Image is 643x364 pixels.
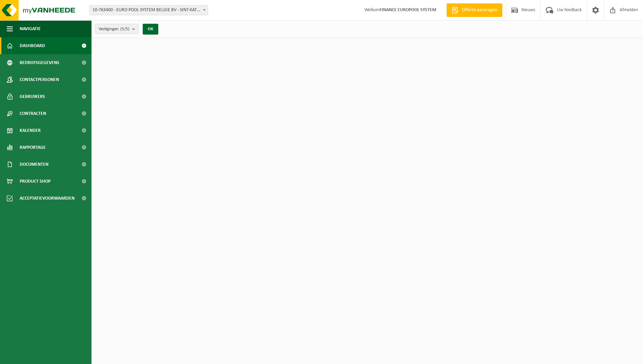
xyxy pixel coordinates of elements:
[20,88,45,105] span: Gebruikers
[446,3,502,17] a: Offerte aanvragen
[20,37,45,54] span: Dashboard
[20,173,51,190] span: Product Shop
[90,5,208,15] span: 10-763400 - EURO POOL SYSTEM BELGIE BV - SINT-KATELIJNE-WAVER
[20,71,59,88] span: Contactpersonen
[120,27,129,31] count: (5/5)
[20,139,46,156] span: Rapportage
[20,20,41,37] span: Navigatie
[143,24,158,35] button: OK
[89,5,208,15] span: 10-763400 - EURO POOL SYSTEM BELGIE BV - SINT-KATELIJNE-WAVER
[460,7,499,14] span: Offerte aanvragen
[20,105,46,122] span: Contracten
[20,54,59,71] span: Bedrijfsgegevens
[20,156,48,173] span: Documenten
[95,24,139,34] button: Vestigingen(5/5)
[20,190,75,207] span: Acceptatievoorwaarden
[20,122,41,139] span: Kalender
[99,24,129,34] span: Vestigingen
[380,7,436,13] strong: FINANCE EUROPOOL SYSTEM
